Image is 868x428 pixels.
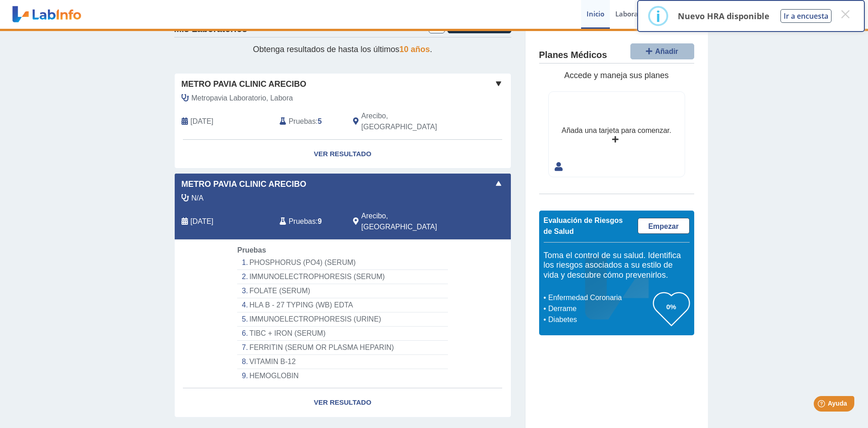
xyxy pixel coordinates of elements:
[837,6,853,22] button: Close this dialog
[174,24,247,35] h4: Mis Laboratorios
[237,298,447,312] li: HLA B - 27 TYPING (WB) EDTA
[237,284,447,298] li: FOLATE (SERUM)
[678,11,769,21] p: Nuevo HRA disponible
[630,43,694,59] button: Añadir
[192,193,204,204] span: N/A
[191,116,213,127] span: 2025-09-04
[361,211,462,232] span: Arecibo, PR
[237,270,447,284] li: IMMUNOELECTROPHORESIS (SERUM)
[191,216,213,227] span: 2025-08-04
[182,178,307,190] span: Metro Pavia Clinic Arecibo
[780,9,832,23] button: Ir a encuesta
[273,211,346,232] div: :
[400,45,430,54] span: 10 años
[175,140,511,169] a: Ver Resultado
[237,256,447,270] li: PHOSPHORUS (PO4) (SERUM)
[253,45,432,54] span: Obtenga resultados de hasta los últimos .
[237,341,447,355] li: FERRITIN (SERUM OR PLASMA HEPARIN)
[318,217,322,225] b: 9
[653,301,690,312] h3: 0%
[546,314,653,325] li: Diabetes
[561,125,671,136] div: Añada una tarjeta para comenzar.
[192,93,293,104] span: Metropavia Laboratorio, Labora
[289,216,316,227] span: Pruebas
[546,303,653,314] li: Derrame
[787,392,858,418] iframe: Help widget launcher
[289,116,316,127] span: Pruebas
[237,246,266,254] span: Pruebas
[539,50,607,61] h4: Planes Médicos
[175,388,511,417] a: Ver Resultado
[237,369,447,383] li: HEMOGLOBIN
[237,327,447,341] li: TIBC + IRON (SERUM)
[361,111,462,132] span: Arecibo, PR
[273,111,346,132] div: :
[638,218,690,234] a: Empezar
[544,251,690,280] h5: Toma el control de su salud. Identifica los riesgos asociados a su estilo de vida y descubre cómo...
[182,78,307,90] span: Metro Pavia Clinic Arecibo
[564,71,669,80] span: Accede y maneja sus planes
[655,48,678,55] span: Añadir
[544,217,623,235] span: Evaluación de Riesgos de Salud
[648,222,679,230] span: Empezar
[237,355,447,369] li: VITAMIN B-12
[656,8,660,24] div: i
[546,292,653,303] li: Enfermedad Coronaria
[318,117,322,125] b: 5
[237,312,447,327] li: IMMUNOELECTROPHORESIS (URINE)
